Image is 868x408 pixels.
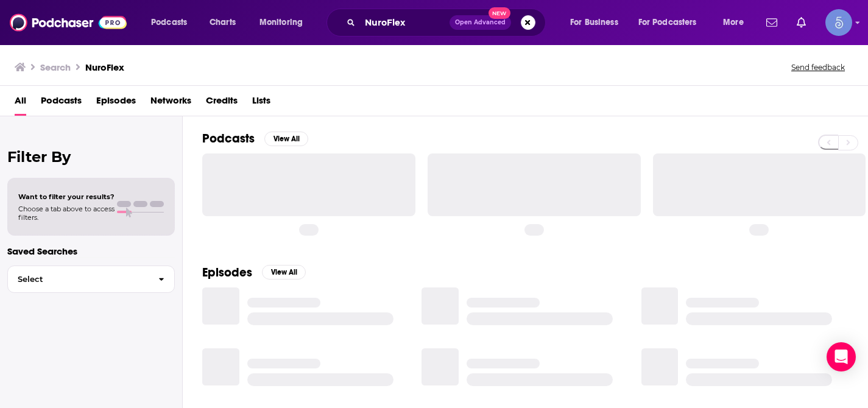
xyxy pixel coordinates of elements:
[262,265,306,280] button: View All
[7,245,175,257] p: Saved Searches
[41,91,82,116] a: Podcasts
[8,275,149,283] span: Select
[85,62,124,73] h3: NuroFlex
[7,266,175,293] button: Select
[264,132,308,146] button: View All
[18,205,115,222] span: Choose a tab above to access filters.
[825,9,852,36] img: User Profile
[450,15,511,30] button: Open AdvancedNew
[7,148,175,166] h2: Filter By
[206,91,238,116] a: Credits
[723,14,744,31] span: More
[638,14,697,31] span: For Podcasters
[825,9,852,36] span: Logged in as Spiral5-G1
[143,13,203,32] button: open menu
[792,12,811,33] a: Show notifications dropdown
[825,9,852,36] button: Show profile menu
[360,13,450,32] input: Search podcasts, credits, & more...
[251,13,319,32] button: open menu
[570,14,618,31] span: For Business
[202,265,252,280] h2: Episodes
[761,12,782,33] a: Show notifications dropdown
[10,11,127,34] img: Podchaser - Follow, Share and Rate Podcasts
[150,91,191,116] a: Networks
[40,62,71,73] h3: Search
[202,13,243,32] a: Charts
[788,62,849,72] button: Send feedback
[489,7,510,19] span: New
[210,14,236,31] span: Charts
[827,342,856,371] div: Open Intercom Messenger
[202,265,306,280] a: EpisodesView All
[562,13,633,32] button: open menu
[15,91,26,116] a: All
[202,131,255,146] h2: Podcasts
[715,13,759,32] button: open menu
[18,192,115,201] span: Want to filter your results?
[96,91,136,116] a: Episodes
[455,19,506,26] span: Open Advanced
[259,14,303,31] span: Monitoring
[630,13,715,32] button: open menu
[252,91,270,116] a: Lists
[202,131,308,146] a: PodcastsView All
[151,14,187,31] span: Podcasts
[338,9,557,37] div: Search podcasts, credits, & more...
